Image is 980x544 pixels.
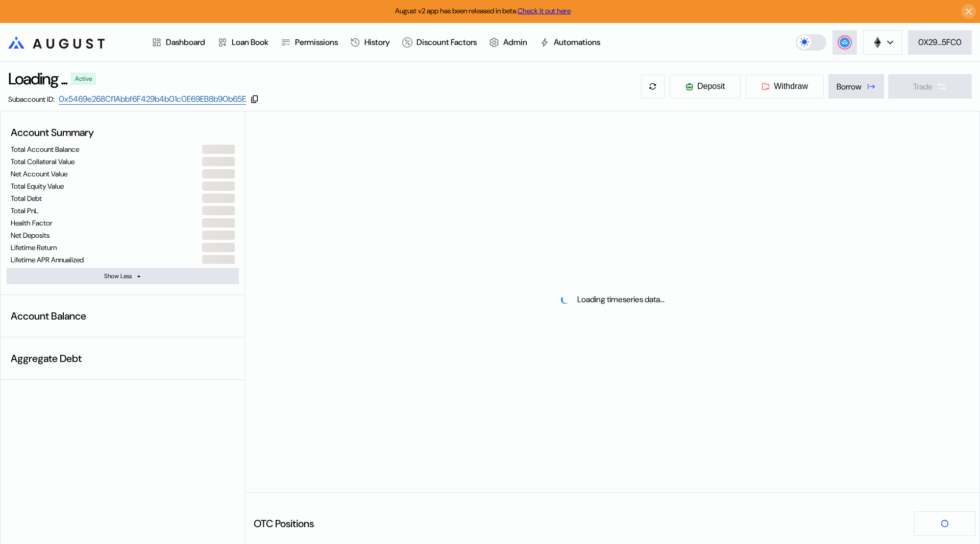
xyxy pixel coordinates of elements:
[295,37,338,48] div: Permissions
[75,75,92,82] div: Active
[104,272,132,280] div: Show Less
[7,122,239,143] div: Account Summary
[275,24,344,61] a: Permissions
[254,517,314,530] div: OTC Positions
[774,82,808,91] span: Withdraw
[11,206,38,215] div: Total PnL
[8,68,67,89] div: Loading ...
[837,81,862,92] div: Borrow
[828,74,884,99] button: Borrow
[11,255,84,264] div: Lifetime APR Annualized
[554,37,600,48] div: Automations
[11,194,42,203] div: Total Debt
[561,296,569,304] img: pending
[11,169,67,178] div: Net Account Value
[863,30,902,55] button: chain logo
[913,81,933,92] div: Trade
[11,243,57,252] div: Lifetime Return
[232,37,268,48] div: Loan Book
[7,268,239,284] button: Show Less
[7,305,239,327] div: Account Balance
[11,145,79,154] div: Total Account Balance
[669,74,741,99] button: Deposit
[483,24,533,61] a: Admin
[11,231,50,240] div: Net Deposits
[166,37,205,48] div: Dashboard
[395,6,571,15] span: August v2 app has been released in beta.
[211,24,275,61] a: Loan Book
[11,182,64,191] div: Total Equity Value
[577,294,665,305] div: Loading timeseries data...
[503,37,527,48] div: Admin
[533,24,606,61] a: Automations
[416,37,477,48] div: Discount Factors
[8,95,55,104] div: Subaccount ID:
[518,6,571,15] a: Check it out here
[396,24,483,61] a: Discount Factors
[11,218,53,228] div: Health Factor
[918,37,962,48] div: 0X29...5FC0
[872,37,883,48] img: chain logo
[59,94,246,105] a: 0x5469e268Cf1Abbf6F429b4b01c0E69EB8b90b65E
[888,74,972,99] button: Trade
[745,74,824,99] button: Withdraw
[7,348,239,369] div: Aggregate Debt
[364,37,390,48] div: History
[908,30,972,55] button: 0X29...5FC0
[145,24,211,61] a: Dashboard
[344,24,396,61] a: History
[697,82,725,91] span: Deposit
[11,157,75,166] div: Total Collateral Value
